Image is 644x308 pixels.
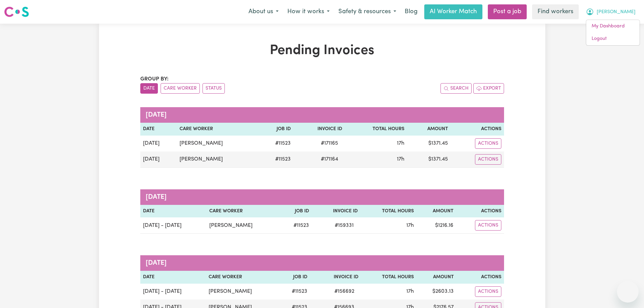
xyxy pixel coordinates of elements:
th: Job ID [279,271,310,284]
td: [DATE] [140,136,177,151]
th: Actions [456,271,504,284]
a: AI Worker Match [424,4,482,19]
td: [PERSON_NAME] [206,284,279,300]
span: # 159331 [331,221,358,230]
td: [DATE] [140,151,177,168]
td: # 11523 [280,217,312,234]
span: # 156692 [330,287,358,295]
a: Post a job [488,4,527,19]
th: Care Worker [207,205,280,218]
caption: [DATE] [140,189,504,205]
img: Careseekers logo [4,6,29,18]
h1: Pending Invoices [140,43,504,59]
th: Care Worker [206,271,279,284]
td: $ 1371.45 [407,151,451,168]
td: $ 2603.13 [416,284,456,300]
caption: [DATE] [140,255,504,271]
td: $ 1371.45 [407,136,451,151]
th: Amount [416,205,456,218]
span: # 171164 [317,155,342,163]
span: Group by: [140,76,169,82]
th: Date [140,205,207,218]
button: sort invoices by date [140,83,158,94]
td: [DATE] - [DATE] [140,217,207,234]
span: # 171165 [317,139,342,147]
button: Actions [475,286,501,297]
span: 17 hours [406,289,414,294]
th: Total Hours [361,271,416,284]
th: Invoice ID [310,271,361,284]
button: My Account [581,5,640,19]
div: My Account [586,20,640,46]
button: About us [244,5,283,19]
button: Export [473,83,504,94]
td: [DATE] - [DATE] [140,284,206,300]
th: Invoice ID [293,123,345,136]
button: sort invoices by paid status [202,83,225,94]
td: [PERSON_NAME] [207,217,280,234]
th: Job ID [258,123,293,136]
a: Find workers [532,4,579,19]
td: # 11523 [258,151,293,168]
button: Search [440,83,472,94]
td: # 11523 [279,284,310,300]
span: 17 hours [397,141,404,146]
th: Date [140,123,177,136]
th: Actions [451,123,504,136]
a: My Dashboard [586,20,640,33]
th: Actions [456,205,504,218]
iframe: Button to launch messaging window [617,281,639,303]
td: # 11523 [258,136,293,151]
button: Actions [475,154,501,165]
a: Logout [586,32,640,45]
span: 17 hours [397,157,404,162]
th: Invoice ID [312,205,361,218]
span: 17 hours [406,223,414,228]
span: [PERSON_NAME] [597,8,636,16]
button: sort invoices by care worker [161,83,200,94]
th: Job ID [280,205,312,218]
th: Amount [416,271,456,284]
button: Actions [475,138,501,149]
th: Total Hours [345,123,407,136]
th: Total Hours [360,205,416,218]
button: Actions [475,220,501,231]
caption: [DATE] [140,107,504,123]
a: Careseekers logo [4,4,29,20]
a: Blog [401,4,422,19]
th: Date [140,271,206,284]
th: Amount [407,123,451,136]
td: [PERSON_NAME] [177,151,258,168]
td: $ 1216.16 [416,217,456,234]
th: Care Worker [177,123,258,136]
button: How it works [283,5,334,19]
td: [PERSON_NAME] [177,136,258,151]
button: Safety & resources [334,5,401,19]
